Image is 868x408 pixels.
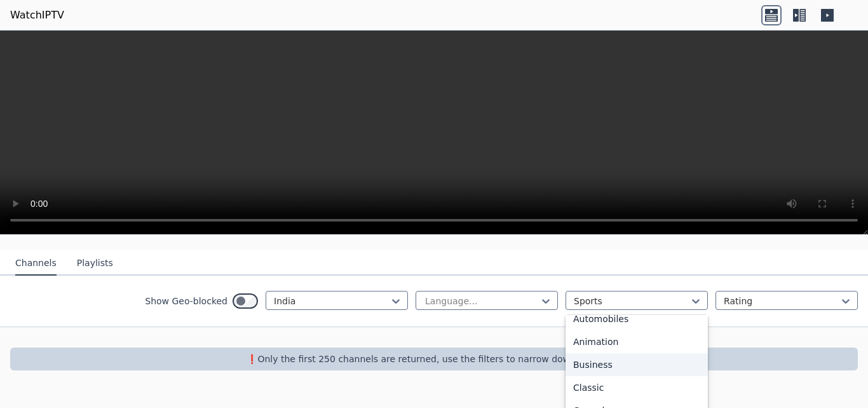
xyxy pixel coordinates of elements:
[77,251,113,276] button: Playlists
[15,353,853,365] p: ❗️Only the first 250 channels are returned, use the filters to narrow down channels.
[566,307,708,330] div: Automobiles
[15,251,57,276] button: Channels
[566,330,708,353] div: Animation
[10,8,64,23] a: WatchIPTV
[566,353,708,376] div: Business
[566,376,708,399] div: Classic
[145,295,227,307] label: Show Geo-blocked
